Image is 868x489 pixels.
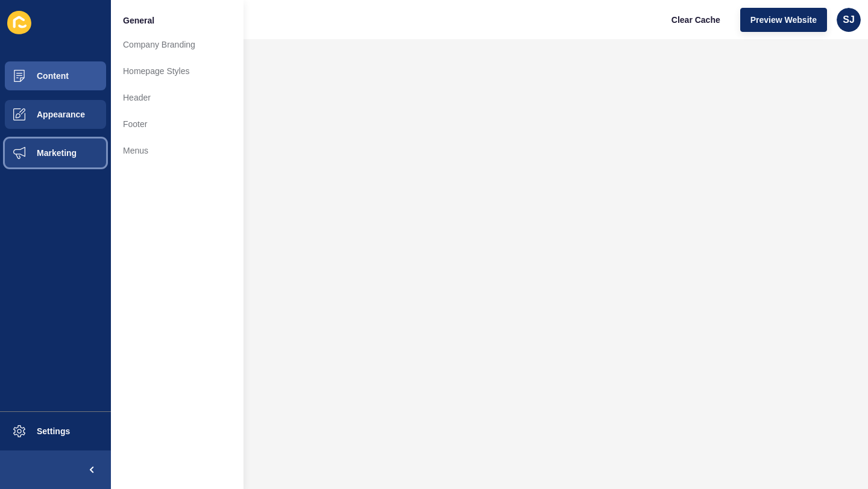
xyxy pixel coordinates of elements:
span: General [123,14,154,26]
a: Header [111,84,244,111]
button: Clear Cache [661,8,731,32]
a: Homepage Styles [111,58,244,84]
a: Company Branding [111,31,244,58]
span: SJ [843,14,855,26]
a: Footer [111,111,244,137]
a: Menus [111,137,244,164]
span: Clear Cache [671,14,720,26]
span: Preview Website [750,14,817,26]
button: Preview Website [740,8,827,32]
